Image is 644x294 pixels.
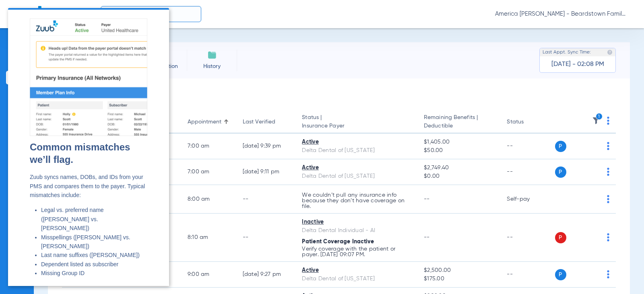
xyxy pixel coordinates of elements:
img: History [207,50,217,60]
li: Legal vs. preferred name ([PERSON_NAME] vs. [PERSON_NAME]) [33,197,139,224]
div: Active [302,266,411,275]
img: group-dot-blue.svg [607,117,609,125]
span: $0.00 [424,172,494,181]
div: Active [302,138,411,146]
p: We couldn’t pull any insurance info because they don’t have coverage on file. [302,192,411,209]
span: -- [424,234,430,240]
td: [DATE] 9:27 PM [236,262,296,288]
td: -- [500,262,555,288]
td: 7:00 AM [181,134,236,159]
div: Delta Dental of [US_STATE] [302,275,411,283]
span: $175.00 [424,275,494,283]
div: Delta Dental of [US_STATE] [302,172,411,181]
span: $2,500.00 [424,266,494,275]
td: -- [500,214,555,262]
span: [DATE] - 02:08 PM [551,60,604,68]
td: 9:00 AM [181,262,236,288]
i: 1 [596,113,603,120]
p: Zuub syncs names, DOBs, and IDs from your PMS and compares them to the payer. Typical mismatches ... [22,164,139,191]
td: [DATE] 9:39 PM [236,134,296,159]
img: group-dot-blue.svg [607,270,609,278]
th: Remaining Benefits | [417,111,500,134]
th: Status [500,111,555,134]
img: group-dot-blue.svg [607,168,609,176]
span: P [555,167,566,178]
span: $1,405.00 [424,138,494,146]
td: 7:00 AM [181,159,236,185]
div: Delta Dental Individual - AI [302,226,411,235]
img: filter.svg [592,117,600,125]
td: -- [500,159,555,185]
input: Search for patients [101,6,201,22]
span: History [193,62,231,70]
li: Misspellings ([PERSON_NAME] vs. [PERSON_NAME]) [33,225,139,243]
span: Patient Coverage Inactive [302,239,374,245]
td: Self-pay [500,185,555,214]
p: Verify coverage with the patient or payer. [DATE] 09:07 PM. [302,246,411,257]
li: Dependent listed as subscriber [33,252,139,261]
li: Missing Group ID [33,261,139,269]
div: Last Verified [243,118,289,126]
div: Appointment [188,118,230,126]
div: Last Verified [243,118,275,126]
div: Delta Dental of [US_STATE] [302,146,411,155]
td: [DATE] 9:11 PM [236,159,296,185]
img: Zuub Logo [16,6,44,20]
th: Status | [295,111,417,134]
td: -- [236,185,296,214]
td: 8:10 AM [181,214,236,262]
div: Appointment [188,118,221,126]
span: $50.00 [424,146,494,155]
li: Last name suffixes ([PERSON_NAME]) [33,243,139,251]
td: -- [500,134,555,159]
img: last sync help info [607,49,613,55]
img: group-dot-blue.svg [607,233,609,241]
span: Deductible [424,122,494,130]
span: -- [424,196,430,202]
span: Insurance Payer [302,122,411,130]
h2: Common mismatches we’ll flag. [22,133,139,158]
div: Active [302,164,411,172]
span: P [555,141,566,152]
td: 8:00 AM [181,185,236,214]
img: group-dot-blue.svg [607,195,609,203]
span: P [555,269,566,280]
div: Inactive [302,218,411,226]
span: America [PERSON_NAME] - Beardstown Family Dental [495,10,628,18]
td: -- [236,214,296,262]
span: Last Appt. Sync Time: [543,48,591,56]
img: group-dot-blue.svg [607,142,609,150]
span: P [555,232,566,243]
span: $2,749.40 [424,164,494,172]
